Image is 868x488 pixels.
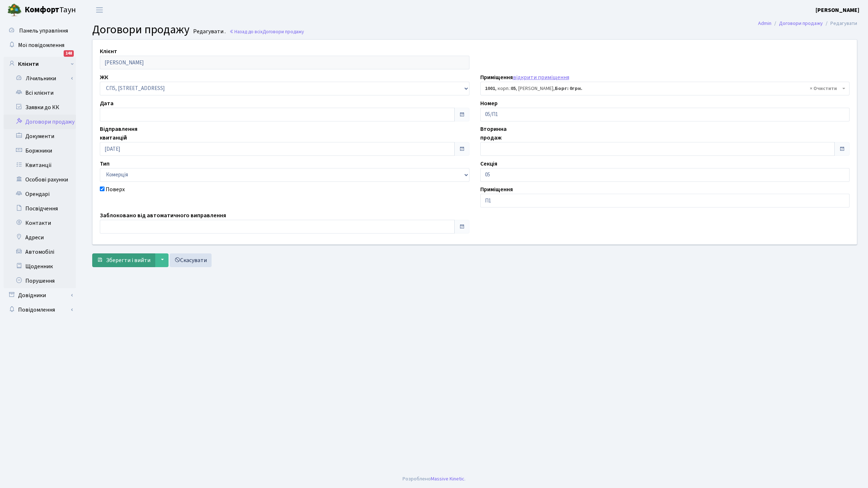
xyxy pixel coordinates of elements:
span: Договори продажу [92,21,190,38]
label: Приміщення [480,185,513,194]
a: Massive Kinetic [431,475,464,483]
button: Переключити навігацію [90,4,109,16]
a: Посвідчення [4,201,76,216]
span: Таун [25,4,76,16]
span: <b>1001</b>, корп.: <b>05</b>, Роєнко Алла Миколаївна, <b>Борг: 0грн.</b> [480,82,850,95]
a: Орендарі [4,187,76,201]
a: Договори продажу [779,20,823,27]
a: Контакти [4,216,76,230]
a: Клієнти [4,57,76,71]
a: Всі клієнти [4,86,76,100]
label: Вторинна продаж [480,125,507,142]
button: Зберегти і вийти [92,253,155,267]
label: Номер [480,99,498,108]
img: logo.png [7,3,22,17]
span: <b>1001</b>, корп.: <b>05</b>, Роєнко Алла Миколаївна, <b>Борг: 0грн.</b> [485,85,841,92]
a: Заявки до КК [4,100,76,115]
a: Лічильники [8,71,76,86]
a: Щоденник [4,259,76,274]
b: Борг: 0грн. [555,85,582,92]
a: Квитанції [4,158,76,172]
span: Видалити всі елементи [810,85,837,92]
label: Тип [100,159,110,168]
label: Приміщення [480,73,569,82]
div: Розроблено . [403,475,465,483]
label: Поверх [106,185,125,194]
div: 148 [64,50,74,57]
label: Відправлення квитанцій [100,125,137,142]
a: Назад до всіхДоговори продажу [229,28,304,35]
label: Клієнт [100,47,117,56]
label: ЖК [100,73,108,82]
a: Документи [4,129,76,144]
span: Договори продажу [263,28,304,35]
nav: breadcrumb [747,16,868,31]
a: Повідомлення [4,303,76,317]
a: Боржники [4,144,76,158]
a: [PERSON_NAME] [816,6,859,14]
a: Скасувати [170,253,212,267]
b: 05 [511,85,516,92]
a: Автомобілі [4,245,76,259]
b: 1001 [485,85,495,92]
b: Комфорт [25,4,59,16]
a: Admin [758,20,771,27]
a: Довідники [4,288,76,303]
span: Зберегти і вийти [106,256,150,264]
span: Панель управління [19,27,68,35]
label: Дата [100,99,114,108]
li: Редагувати [823,20,857,27]
small: Редагувати . [192,28,226,35]
a: відкрити приміщення [513,73,569,81]
a: Договори продажу [4,115,76,129]
label: Заблоковано від автоматичного виправлення [100,211,226,220]
a: Порушення [4,274,76,288]
label: Секція [480,159,497,168]
a: Мої повідомлення148 [4,38,76,52]
a: Особові рахунки [4,172,76,187]
a: Панель управління [4,23,76,38]
a: Адреси [4,230,76,245]
span: Мої повідомлення [18,41,64,49]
